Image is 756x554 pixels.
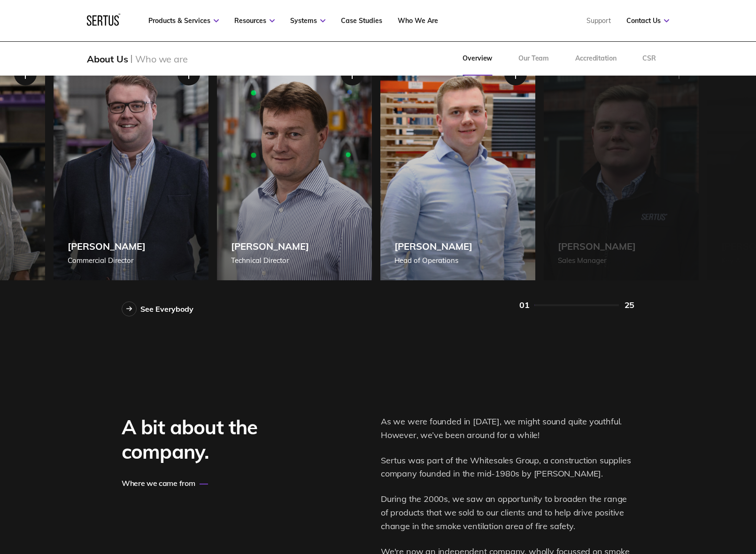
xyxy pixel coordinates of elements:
[626,16,669,25] a: Contact Us
[587,445,756,554] iframe: Chat Widget
[148,16,219,25] a: Products & Services
[341,16,382,25] a: Case Studies
[381,415,634,442] p: As we were founded in [DATE], we might sound quite youthful. However, we’ve been around for a while!
[290,16,325,25] a: Systems
[381,492,634,533] p: During the 2000s, we saw an opportunity to broaden the range of products that we sold to our clie...
[394,255,472,266] div: Head of Operations
[231,240,309,252] div: [PERSON_NAME]
[135,53,187,65] div: Who we are
[558,240,636,252] div: [PERSON_NAME]
[122,478,309,488] div: Where we came from
[68,255,146,266] div: Commercial Director
[231,255,309,266] div: Technical Director
[381,454,634,481] p: Sertus was part of the Whitesales Group, a construction supplies company founded in the mid-1980s...
[122,301,193,316] a: See Everybody
[234,16,275,25] a: Resources
[398,16,438,25] a: Who We Are
[629,42,669,76] a: CSR
[519,300,529,310] div: 01
[394,240,472,252] div: [PERSON_NAME]
[87,53,128,65] div: About Us
[625,300,634,310] div: 25
[68,240,146,252] div: [PERSON_NAME]
[562,42,629,76] a: Accreditation
[505,42,562,76] a: Our Team
[586,16,611,25] a: Support
[558,255,636,266] div: Sales Manager
[140,304,193,314] div: See Everybody
[122,415,309,464] div: A bit about the company.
